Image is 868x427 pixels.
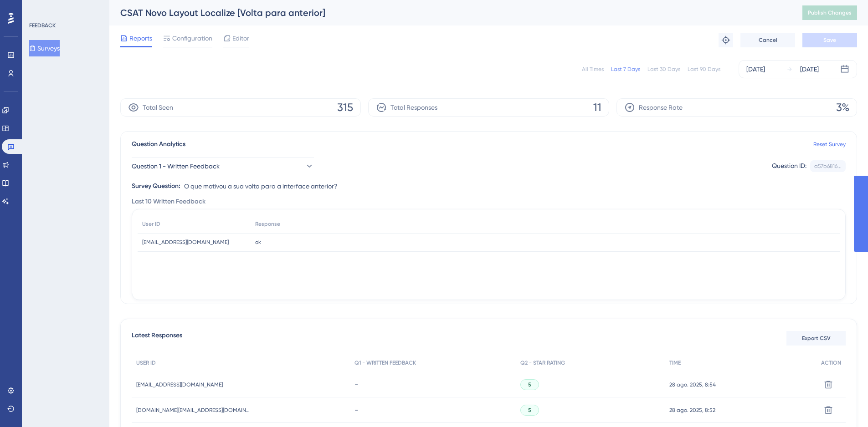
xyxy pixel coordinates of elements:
span: Question 1 - Written Feedback [132,161,220,172]
div: - [354,406,511,414]
span: Response [255,220,280,228]
iframe: UserGuiding AI Assistant Launcher [830,391,857,418]
span: USER ID [136,359,156,366]
span: Response Rate [639,102,683,113]
span: Q1 - WRITTEN FEEDBACK [354,359,416,366]
button: Publish Changes [802,5,857,20]
span: TIME [669,359,681,366]
span: Export CSV [802,335,831,342]
span: User ID [142,220,160,228]
div: All Times [582,66,604,73]
span: 28 ago. 2025, 8:52 [669,407,715,414]
div: Last 30 Days [647,66,680,73]
a: Reset Survey [813,141,846,148]
div: [DATE] [746,64,765,75]
span: Save [823,36,836,44]
button: Question 1 - Written Feedback [132,157,314,175]
span: 315 [337,100,353,115]
div: Last 7 Days [611,66,640,73]
span: Total Seen [143,102,173,113]
span: Question Analytics [132,139,185,150]
div: CSAT Novo Layout Localize [Volta para anterior] [120,6,780,19]
span: Total Responses [390,102,437,113]
span: Cancel [759,36,777,44]
div: Survey Question: [132,181,180,192]
span: 11 [593,100,601,115]
div: Last 90 Days [688,66,720,73]
div: - [354,380,511,389]
span: O que motivou a sua volta para a interface anterior? [184,181,338,192]
span: 5 [528,407,531,414]
button: Cancel [740,33,795,47]
span: [EMAIL_ADDRESS][DOMAIN_NAME] [142,239,229,246]
span: Reports [129,33,152,44]
span: Configuration [172,33,212,44]
button: Export CSV [786,331,846,346]
span: [EMAIL_ADDRESS][DOMAIN_NAME] [136,381,223,388]
span: Latest Responses [132,330,182,346]
span: [DOMAIN_NAME][EMAIL_ADDRESS][DOMAIN_NAME] [136,407,250,414]
span: 5 [528,381,531,388]
button: Save [802,33,857,47]
span: Q2 - STAR RATING [520,359,565,366]
span: Last 10 Written Feedback [132,196,205,207]
div: a57b6816... [814,163,842,170]
span: Editor [232,33,249,44]
button: Surveys [29,40,60,56]
span: ok [255,239,261,246]
span: 3% [836,100,849,115]
div: Question ID: [772,160,806,172]
span: ACTION [821,359,841,366]
span: 28 ago. 2025, 8:54 [669,381,716,388]
div: [DATE] [800,64,819,75]
span: Publish Changes [808,9,852,16]
div: FEEDBACK [29,22,56,29]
